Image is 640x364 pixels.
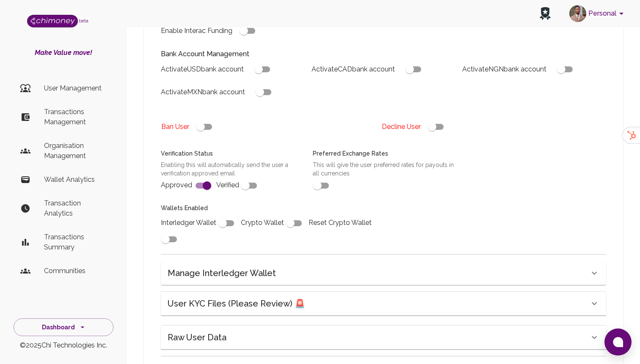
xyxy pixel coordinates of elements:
p: Enabling this will automatically send the user a verification approved email [161,161,303,178]
p: Decline User [382,122,421,132]
h6: Preferred Exchange Rates [313,149,455,159]
div: Manage Interledger Wallet [161,261,606,285]
h6: Activate CAD bank account [312,63,395,75]
h6: Manage Interledger Wallet [168,266,276,280]
p: Transactions Summary [44,232,107,252]
p: Transaction Analytics [44,198,107,219]
h6: Verification Status [161,149,303,159]
button: account of current user [566,3,630,25]
h6: Wallets Enabled [161,204,378,213]
p: Bank Account Management [161,49,606,59]
div: User KYC Files (Please Review) 🚨 [161,292,606,315]
p: Ban User [161,122,189,132]
p: Communities [44,266,107,276]
p: Transactions Management [44,107,107,127]
h6: Raw User Data [168,331,226,344]
p: This will give the user preferred rates for payouts in all currencies [313,161,455,178]
p: Wallet Analytics [44,175,107,185]
p: Organisation Management [44,141,107,161]
div: Raw User Data [161,326,606,349]
button: Dashboard [14,318,113,337]
h6: Activate USD bank account [161,63,244,75]
p: Enable Interac Funding [161,26,232,36]
p: User Management [44,83,107,93]
span: beta [79,18,88,23]
h6: Activate MXN bank account [161,86,245,98]
button: Open chat window [604,328,632,356]
h6: Activate NGN bank account [462,63,546,75]
div: Approved Verified [151,139,303,194]
div: Interledger Wallet Crypto Wallet Reset Crypto Wallet [151,194,378,247]
img: Logo [27,15,78,27]
img: avatar [569,5,586,22]
h6: User KYC Files (Please Review) 🚨 [168,297,305,310]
